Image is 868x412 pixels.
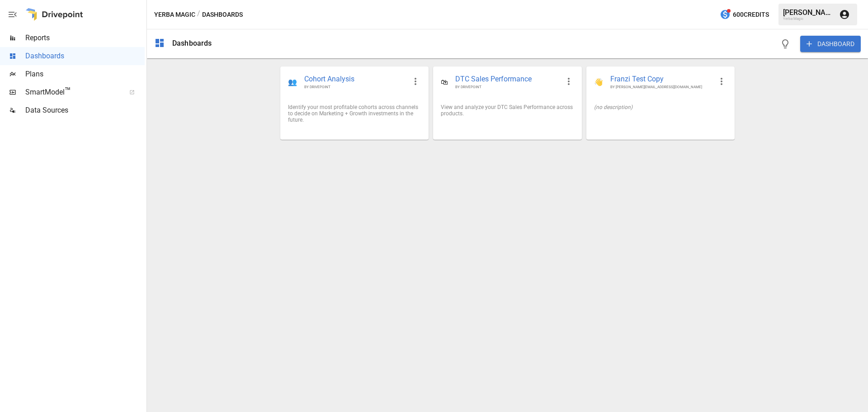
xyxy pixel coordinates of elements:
[25,33,145,43] span: Reports
[25,51,145,62] span: Dashboards
[594,78,603,86] div: 👋
[172,39,212,47] div: Dashboards
[733,9,769,20] span: 600 Credits
[304,74,406,85] span: Cohort Analysis
[610,74,712,85] span: Franzi Test Copy
[441,104,574,117] div: View and analyze your DTC Sales Performance across products.
[288,104,421,123] div: Identify your most profitable cohorts across channels to decide on Marketing + Growth investments...
[25,69,145,80] span: Plans
[25,87,119,98] span: SmartModel
[197,9,200,20] div: /
[610,85,712,90] span: BY [PERSON_NAME][EMAIL_ADDRESS][DOMAIN_NAME]
[25,105,145,116] span: Data Sources
[455,85,559,90] span: BY DRIVEPOINT
[783,8,834,17] div: [PERSON_NAME]
[594,104,727,110] div: (no description)
[800,36,861,52] button: DASHBOARD
[154,9,195,20] button: Yerba Magic
[304,85,406,90] span: BY DRIVEPOINT
[65,85,71,97] span: ™
[783,17,834,21] div: Yerba Magic
[288,78,297,86] div: 👥
[716,6,773,23] button: 600Credits
[441,78,448,86] div: 🛍
[455,74,559,85] span: DTC Sales Performance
